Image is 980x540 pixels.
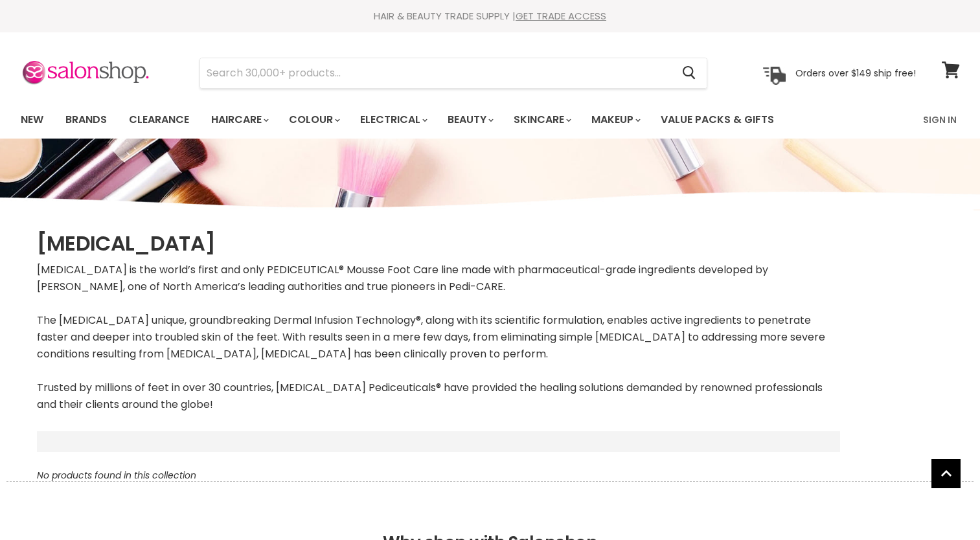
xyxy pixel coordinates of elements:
[199,58,707,89] form: Product
[5,10,976,23] div: HAIR & BEAUTY TRADE SUPPLY |
[504,106,579,133] a: Skincare
[11,106,53,133] a: New
[651,106,784,133] a: Value Packs & Gifts
[516,9,606,23] a: GET TRADE ACCESS
[672,58,707,88] button: Search
[11,101,850,139] ul: Main menu
[915,106,964,133] a: Sign In
[201,106,277,133] a: Haircare
[56,106,117,133] a: Brands
[350,106,435,133] a: Electrical
[582,106,648,133] a: Makeup
[37,262,840,413] div: [MEDICAL_DATA] is the world’s first and only PEDICEUTICAL® Mousse Foot Care line made with pharma...
[279,106,348,133] a: Colour
[200,58,672,88] input: Search
[5,101,976,139] nav: Main
[37,230,840,257] h1: [MEDICAL_DATA]
[795,67,916,78] p: Orders over $149 ship free!
[37,469,196,482] em: No products found in this collection
[438,106,501,133] a: Beauty
[119,106,199,133] a: Clearance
